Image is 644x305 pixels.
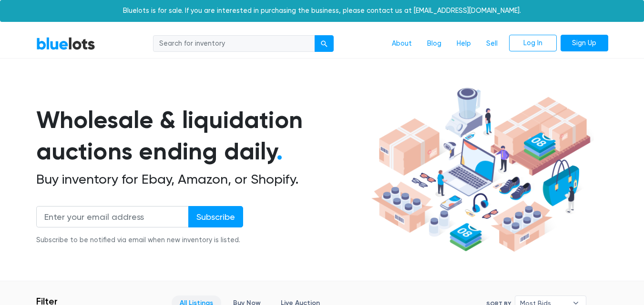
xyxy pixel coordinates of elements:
h1: Wholesale & liquidation auctions ending daily [36,104,368,167]
input: Subscribe [188,206,243,227]
a: Sell [479,35,505,53]
div: Subscribe to be notified via email when new inventory is listed. [36,235,243,246]
a: BlueLots [36,37,95,50]
a: Sign Up [561,35,608,52]
a: Help [449,35,479,53]
a: Blog [419,35,449,53]
h2: Buy inventory for Ebay, Amazon, or Shopify. [36,171,368,187]
span: . [276,137,283,166]
input: Search for inventory [153,35,315,52]
img: hero-ee84e7d0318cb26816c560f6b4441b76977f77a177738b4e94f68c95b2b83dbb.png [368,83,594,256]
a: About [384,35,419,53]
a: Log In [509,35,557,52]
input: Enter your email address [36,206,189,227]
